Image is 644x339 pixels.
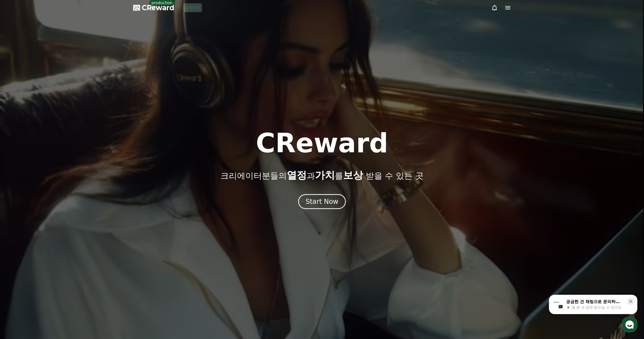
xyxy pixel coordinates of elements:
[306,197,338,206] div: Start Now
[315,169,335,181] span: 가치
[298,200,346,205] a: Start Now
[220,170,423,181] p: 크리에이터분들의 과 를 받을 수 있는 곳
[298,194,346,209] button: Start Now
[2,175,36,189] a: 홈
[256,130,388,157] h1: CReward
[71,175,106,189] a: 설정
[133,3,175,12] a: CReward
[85,184,92,188] span: 설정
[36,175,71,189] a: 대화
[142,3,175,12] span: CReward
[287,169,307,181] span: 열정
[17,184,21,188] span: 홈
[343,169,363,181] span: 보상
[183,3,202,12] a: Admin
[51,184,57,188] span: 대화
